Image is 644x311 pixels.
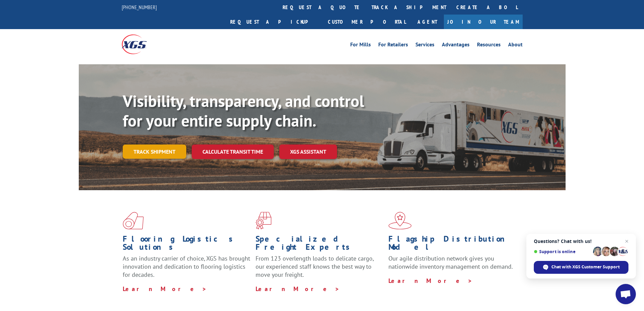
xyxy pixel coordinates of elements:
h1: Flagship Distribution Model [388,235,516,254]
a: For Mills [350,42,371,49]
b: Visibility, transparency, and control for your entire supply chain. [123,90,364,131]
span: Support is online [534,249,591,254]
div: Open chat [616,284,636,304]
span: As an industry carrier of choice, XGS has brought innovation and dedication to flooring logistics... [123,254,250,279]
a: Agent [411,15,444,29]
a: Advantages [442,42,470,49]
a: Request a pickup [225,15,323,29]
p: From 123 overlength loads to delicate cargo, our experienced staff knows the best way to move you... [256,254,383,285]
span: Questions? Chat with us! [534,239,628,244]
a: XGS ASSISTANT [279,145,337,159]
a: Customer Portal [323,15,411,29]
a: Join Our Team [444,15,523,29]
a: [PHONE_NUMBER] [122,4,157,10]
a: Resources [477,42,501,49]
a: Track shipment [123,145,186,159]
a: Services [415,42,434,49]
div: Chat with XGS Customer Support [534,261,628,274]
h1: Flooring Logistics Solutions [123,235,251,254]
span: Our agile distribution network gives you nationwide inventory management on demand. [388,254,513,270]
span: Close chat [623,237,631,245]
a: Learn More > [388,277,473,285]
img: xgs-icon-total-supply-chain-intelligence-red [123,212,144,229]
a: For Retailers [378,42,408,49]
h1: Specialized Freight Experts [256,235,383,254]
img: xgs-icon-flagship-distribution-model-red [388,212,412,229]
a: Learn More > [256,285,340,293]
span: Chat with XGS Customer Support [551,264,620,270]
a: Learn More > [123,285,207,293]
a: About [508,42,523,49]
a: Calculate transit time [192,145,274,159]
img: xgs-icon-focused-on-flooring-red [256,212,271,229]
